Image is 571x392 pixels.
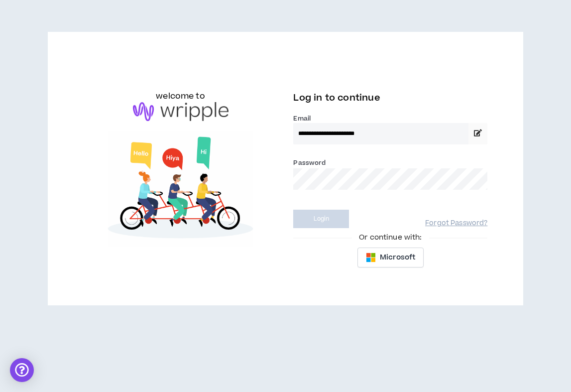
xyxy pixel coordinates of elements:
[10,358,34,382] div: Open Intercom Messenger
[84,131,278,247] img: Welcome to Wripple
[293,158,326,167] label: Password
[293,92,380,104] span: Log in to continue
[156,90,205,102] h6: welcome to
[293,114,487,123] label: Email
[380,252,415,263] span: Microsoft
[425,219,487,228] a: Forgot Password?
[133,102,228,121] img: logo-brand.png
[357,248,424,267] button: Microsoft
[352,232,429,243] span: Or continue with:
[293,210,349,228] button: Login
